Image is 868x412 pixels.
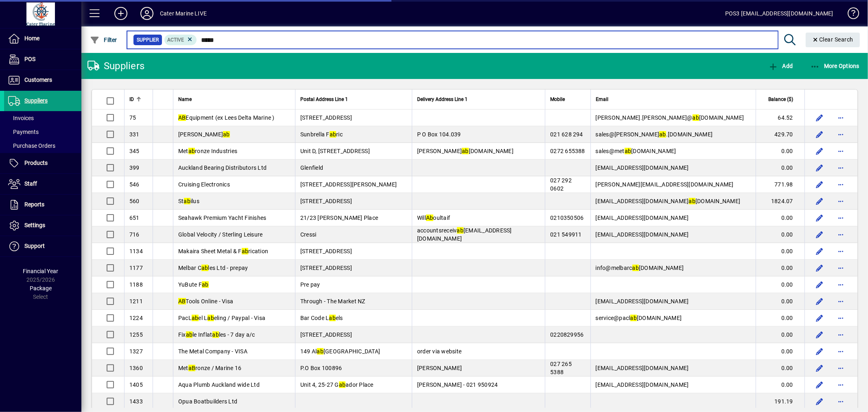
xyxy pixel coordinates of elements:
span: Products [24,160,48,166]
div: Balance ($) [761,95,800,104]
span: [STREET_ADDRESS] [300,331,352,338]
button: Edit [813,128,826,141]
button: More options [834,328,847,341]
span: [STREET_ADDRESS] [300,248,352,254]
span: 0210350506 [550,215,584,221]
td: 0.00 [756,243,805,260]
span: service@pacl [DOMAIN_NAME] [596,315,682,321]
span: Bar Code L els [300,315,343,321]
span: POS [24,56,35,62]
span: 1433 [129,398,143,405]
a: Products [4,153,81,173]
a: Support [4,236,81,256]
button: Add [108,6,134,21]
span: Cruising Electronics [178,181,230,188]
div: Mobile [550,95,585,104]
td: 0.00 [756,377,805,393]
span: 716 [129,231,140,238]
div: Name [178,95,290,104]
em: ab [184,198,191,204]
span: 149 Al [GEOGRAPHIC_DATA] [300,348,380,355]
button: More options [834,295,847,308]
button: More options [834,245,847,258]
span: Seahawk Premium Yacht Finishes [178,215,267,221]
button: Edit [813,161,826,174]
span: [PERSON_NAME] [417,365,462,371]
span: Filter [90,37,117,43]
button: Clear [806,33,860,47]
mat-chip: Activation Status: Active [164,35,197,45]
td: 0.00 [756,260,805,276]
em: AB [178,298,186,305]
td: 0.00 [756,360,805,377]
span: sales@met [DOMAIN_NAME] [596,148,676,154]
a: POS [4,49,81,70]
button: More options [834,111,847,124]
span: 1177 [129,265,143,271]
td: 0.00 [756,143,805,160]
td: 0.00 [756,226,805,243]
button: More options [834,378,847,391]
td: 0.00 [756,327,805,343]
span: [PERSON_NAME] [DOMAIN_NAME] [417,148,514,154]
a: Purchase Orders [4,139,81,153]
span: Global Velocity / Sterling Leisure [178,231,263,238]
span: Glenfield [300,164,323,171]
span: Payments [8,129,39,135]
div: POS3 [EMAIL_ADDRESS][DOMAIN_NAME] [725,7,833,20]
td: 771.98 [756,176,805,193]
span: 1255 [129,331,143,338]
span: P.O Box 100896 [300,365,342,371]
span: [EMAIL_ADDRESS][DOMAIN_NAME] [596,231,689,238]
em: ab [208,315,214,321]
button: Edit [813,311,826,324]
span: [EMAIL_ADDRESS][DOMAIN_NAME] [596,164,689,171]
td: 64.52 [756,110,805,126]
div: ID [129,95,148,104]
button: Edit [813,178,826,191]
button: Edit [813,295,826,308]
em: AB [178,114,186,121]
button: Edit [813,195,826,208]
button: Edit [813,261,826,274]
button: Profile [134,6,160,21]
span: 651 [129,215,140,221]
button: More options [834,145,847,158]
button: More options [834,195,847,208]
span: Aqua Plumb Auckland wide Ltd [178,381,260,388]
span: info@melbarc [DOMAIN_NAME] [596,265,684,271]
span: 399 [129,164,140,171]
span: 1360 [129,365,143,371]
button: More options [834,161,847,174]
span: Invoices [8,115,34,121]
span: order via website [417,348,461,355]
span: Add [768,63,793,69]
em: ab [242,248,249,254]
span: [EMAIL_ADDRESS][DOMAIN_NAME] [596,298,689,305]
span: Equipment (ex Lees Delta Marine ) [178,114,275,121]
span: P O Box 104.039 [417,131,461,138]
span: 027 292 0602 [550,177,572,192]
div: Cater Marine LIVE [160,7,207,20]
span: Met ronze / Marine 16 [178,365,242,371]
span: Unit D, [STREET_ADDRESS] [300,148,370,154]
span: Sunbrella F ric [300,131,343,138]
td: 0.00 [756,310,805,327]
span: 331 [129,131,140,138]
span: Financial Year [23,268,59,274]
span: Supplier [137,36,159,44]
button: More options [834,395,847,408]
td: 1824.07 [756,193,805,210]
span: More Options [810,63,860,69]
span: 021 549911 [550,231,582,238]
span: Fix le Inflat les - 7 day a/c [178,331,255,338]
span: Melbar C les Ltd - prepay [178,265,248,271]
a: Home [4,28,81,49]
button: More options [834,128,847,141]
button: Edit [813,228,826,241]
span: 1211 [129,298,143,305]
button: Add [766,59,795,73]
em: ab [632,265,639,271]
em: ab [188,148,195,154]
button: Edit [813,211,826,224]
